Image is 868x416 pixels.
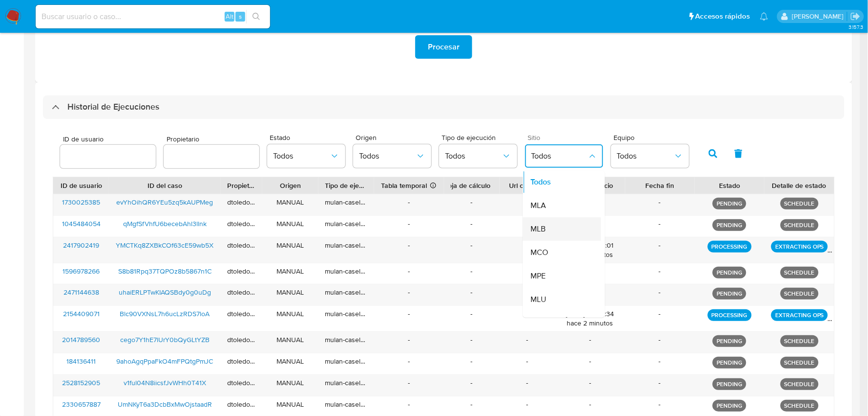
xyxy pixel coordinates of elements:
a: Notificaciones [760,12,768,21]
span: Accesos rápidos [696,11,750,22]
p: sandra.chabay@mercadolibre.com [792,12,847,21]
input: Buscar usuario o caso... [36,10,270,23]
span: s [239,12,242,21]
a: Salir [850,11,861,22]
span: 3.157.3 [848,23,863,31]
button: search-icon [246,10,266,23]
span: Alt [226,12,233,21]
